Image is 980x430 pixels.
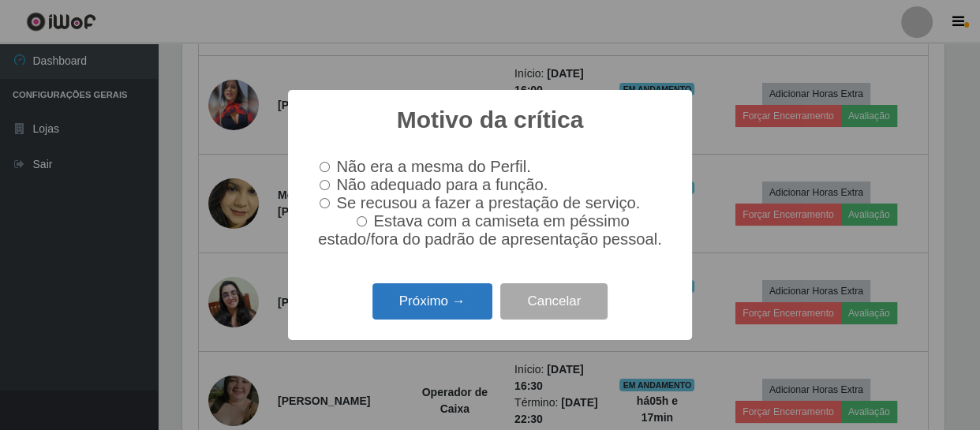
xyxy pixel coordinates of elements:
input: Não adequado para a função. [320,180,330,190]
input: Se recusou a fazer a prestação de serviço. [320,198,330,208]
span: Não adequado para a função. [336,176,548,193]
span: Se recusou a fazer a prestação de serviço. [336,194,640,211]
input: Não era a mesma do Perfil. [320,162,330,172]
input: Estava com a camiseta em péssimo estado/fora do padrão de apresentação pessoal. [357,216,367,226]
h2: Motivo da crítica [397,106,584,134]
span: Estava com a camiseta em péssimo estado/fora do padrão de apresentação pessoal. [318,212,662,248]
button: Próximo → [372,283,492,320]
button: Cancelar [500,283,608,320]
span: Não era a mesma do Perfil. [336,158,530,175]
